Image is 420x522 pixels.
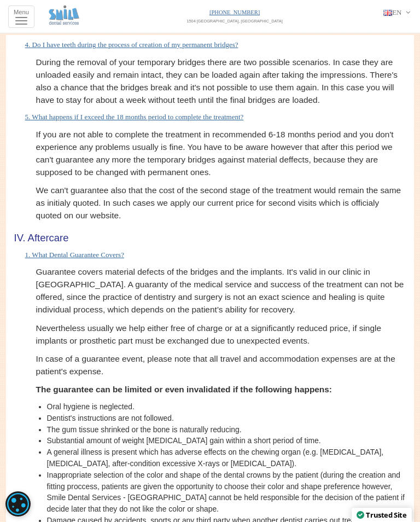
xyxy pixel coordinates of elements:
[392,8,401,16] span: EN
[14,233,406,243] h3: IV. Aftercare
[49,5,79,25] img: Smile Dental Services - Bulgaria
[36,322,406,347] p: Nevertheless usually we help either free of charge or at a significantly reduced price, if single...
[36,128,406,178] p: If you are not able to complete the treatment in recommended 6-18 months period and you don't exp...
[47,413,406,424] li: Dentist's instructions are not followed.
[36,184,406,222] p: We can't guarantee also that the cost of the second stage of the treatment would remain the same ...
[36,56,406,106] p: During the removal of your temporary bridges there are two possible scenarios. In case they are u...
[47,401,406,413] li: Oral hygiene is neglected.
[14,9,29,15] span: Menu
[186,19,282,24] span: 1504 [GEOGRAPHIC_DATA], [GEOGRAPHIC_DATA]
[36,352,406,378] p: In case of a guarantee event, please note that all travel and accommodation expenses are at the p...
[36,265,406,316] p: Guarantee covers material defects of the bridges and the implants. It's valid in our clinic in [G...
[8,5,34,28] button: Menu
[47,446,406,469] li: A general illness is present which has adverse effects on the chewing organ (e.g. [MEDICAL_DATA],...
[47,469,406,515] li: Inappropriate selection of the color and shape of the dental crowns by the patient (during the cr...
[47,435,406,446] li: Substantial amount of weight [MEDICAL_DATA] gain within a short period of time.
[47,424,406,436] li: The gum tissue shrinked or the bone is naturally reducing.
[36,385,332,394] b: The guarantee can be limited or even invalidated if the following happens:
[25,251,124,259] a: 1. What Dental Guarantee Covers?
[383,7,412,18] a: EN
[5,491,31,517] div: Cookie consent button
[25,113,244,121] a: 5. What happens if I exceed the 18 months period to complete the treatment?
[209,9,260,15] a: [PHONE_NUMBER]
[25,40,238,49] a: 4. Do I have teeth during the process of creation of my permanent bridges?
